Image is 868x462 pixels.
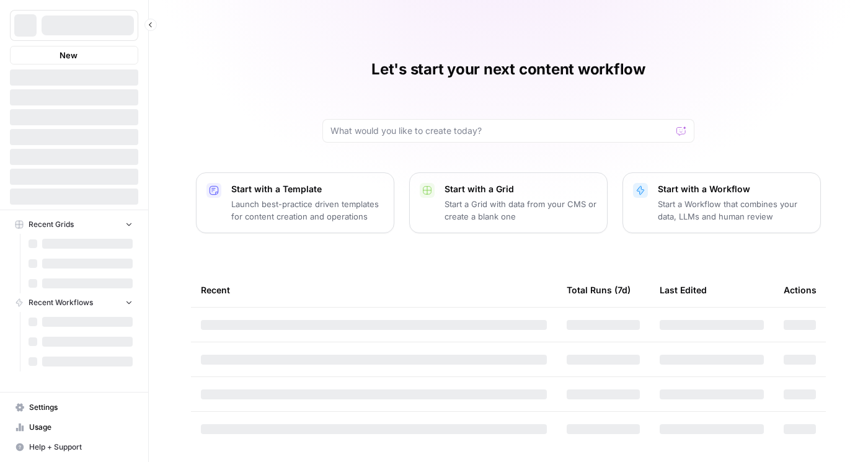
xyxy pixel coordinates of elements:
[29,297,93,308] span: Recent Workflows
[10,293,138,312] button: Recent Workflows
[622,172,821,233] button: Start with a WorkflowStart a Workflow that combines your data, LLMs and human review
[29,219,74,230] span: Recent Grids
[371,60,645,79] h1: Let's start your next content workflow
[231,198,384,223] p: Launch best-practice driven templates for content creation and operations
[784,273,817,307] div: Actions
[445,198,597,223] p: Start a Grid with data from your CMS or create a blank one
[658,183,810,195] p: Start with a Workflow
[330,125,671,137] input: What would you like to create today?
[196,172,394,233] button: Start with a TemplateLaunch best-practice driven templates for content creation and operations
[660,273,707,307] div: Last Edited
[29,422,133,433] span: Usage
[29,442,133,453] span: Help + Support
[10,46,138,64] button: New
[10,437,138,457] button: Help + Support
[231,183,384,195] p: Start with a Template
[10,398,138,417] a: Settings
[10,215,138,234] button: Recent Grids
[10,417,138,437] a: Usage
[445,183,597,195] p: Start with a Grid
[60,49,77,61] span: New
[29,402,133,413] span: Settings
[658,198,810,223] p: Start a Workflow that combines your data, LLMs and human review
[201,273,547,307] div: Recent
[409,172,608,233] button: Start with a GridStart a Grid with data from your CMS or create a blank one
[567,273,631,307] div: Total Runs (7d)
